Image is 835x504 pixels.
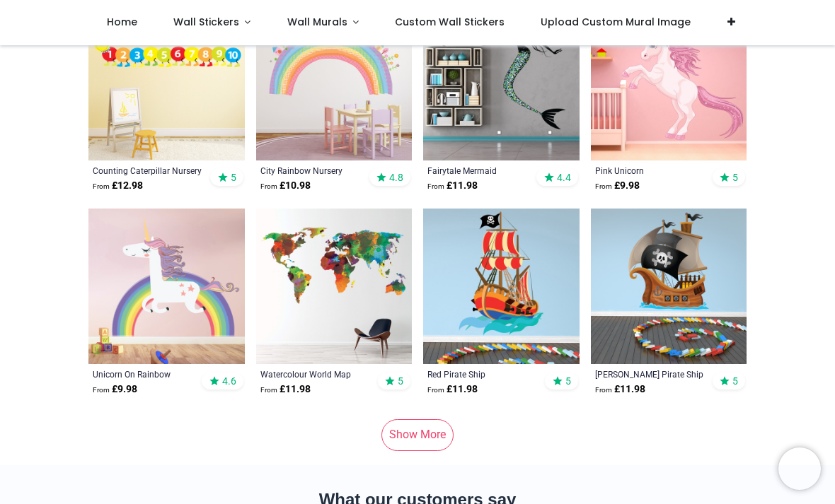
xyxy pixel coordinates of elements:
img: Unicorn On Rainbow Wall Sticker - Mod2 [88,209,245,365]
strong: £ 9.98 [595,179,640,193]
img: Fairytale Mermaid Wall Sticker - Mod9 [423,4,580,160]
strong: £ 10.98 [260,179,311,193]
img: Counting Caterpillar Nursery Wall Sticker [88,4,245,160]
a: Pink Unicorn [595,165,713,176]
span: Custom Wall Stickers [395,15,505,29]
img: City Rainbow Nursery Wall Sticker [256,4,413,160]
strong: £ 11.98 [260,382,311,397]
strong: £ 11.98 [427,179,478,193]
strong: £ 12.98 [93,179,143,193]
span: 5 [565,375,571,387]
img: Red Pirate Ship Wall Sticker [423,209,580,365]
span: Upload Custom Mural Image [541,15,691,29]
span: From [427,386,444,394]
span: 5 [398,375,403,387]
a: City Rainbow Nursery [260,165,379,176]
a: Red Pirate Ship [427,368,546,380]
img: Pink Unicorn Wall Sticker [591,4,747,160]
span: 4.6 [222,375,236,387]
span: From [260,182,277,190]
strong: £ 11.98 [427,382,478,397]
img: Watercolour World Map Wall Sticker - Mod5 [256,209,413,365]
span: 5 [231,171,236,184]
span: From [595,386,612,394]
span: From [595,182,612,190]
span: From [260,386,277,394]
a: [PERSON_NAME] Pirate Ship [595,368,713,380]
a: Counting Caterpillar Nursery [93,165,211,176]
iframe: Brevo live chat [778,447,821,490]
span: Wall Murals [287,15,347,29]
span: 5 [732,375,738,387]
span: 5 [732,171,738,184]
a: Unicorn On Rainbow [93,368,211,380]
span: Wall Stickers [173,15,239,29]
span: 4.8 [389,171,403,184]
span: 4.4 [557,171,571,184]
a: Fairytale Mermaid [427,165,546,176]
span: From [427,182,444,190]
span: From [93,386,110,394]
span: From [93,182,110,190]
a: Watercolour World Map [260,368,379,380]
strong: £ 9.98 [93,382,137,397]
span: Home [107,15,137,29]
a: Show More [381,419,454,450]
strong: £ 11.98 [595,382,645,397]
img: Jolly Roger Pirate Ship Wall Sticker [591,209,747,365]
